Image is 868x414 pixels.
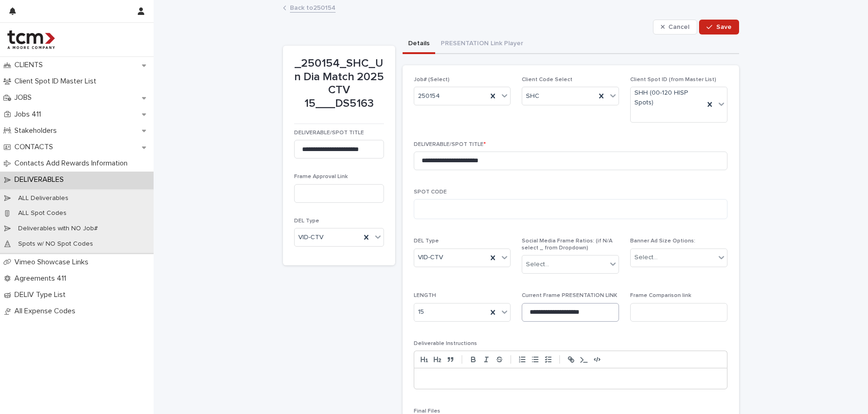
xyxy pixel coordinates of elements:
[11,194,76,202] p: ALL Deliverables
[11,274,74,283] p: Agreements 411
[414,293,436,298] span: LENGTH
[526,91,539,101] span: SHC
[403,34,435,54] button: Details
[11,126,64,135] p: Stakeholders
[11,209,74,217] p: ALL Spot Codes
[414,189,447,195] span: SPOT CODE
[435,34,529,54] button: PRESENTATION Link Player
[630,77,716,83] span: Client Spot ID (from Master List)
[699,20,739,34] button: Save
[668,24,689,30] span: Cancel
[11,240,101,248] p: Spots w/ NO Spot Codes
[418,91,440,101] span: 250154
[418,253,443,262] span: VID-CTV
[7,30,55,49] img: 4hMmSqQkux38exxPVZHQ
[11,110,48,119] p: Jobs 411
[526,260,549,269] div: Select...
[414,238,439,244] span: DEL Type
[634,253,658,262] div: Select...
[294,57,384,110] p: _250154_SHC_Un Dia Match 2025 CTV 15___DS5163
[294,174,348,179] span: Frame Approval Link
[11,143,61,152] p: CONTACTS
[11,61,50,69] p: CLIENTS
[414,341,477,346] span: Deliverable Instructions
[522,293,617,298] span: Current Frame PRESENTATION LINK
[630,238,695,244] span: Banner Ad Size Options:
[298,233,323,242] span: VID-CTV
[716,24,732,30] span: Save
[11,307,83,316] p: All Expense Codes
[414,77,450,83] span: Job# (Select)
[294,130,364,136] span: DELIVERABLE/SPOT TITLE
[653,20,698,34] button: Cancel
[11,290,73,299] p: DELIV Type List
[634,88,700,108] span: SHH (00-120 HISP Spots)
[294,218,319,224] span: DEL Type
[11,93,39,102] p: JOBS
[11,175,71,184] p: DELIVERABLES
[414,408,440,414] span: Final Files
[11,258,96,267] p: Vimeo Showcase Links
[522,77,572,83] span: Client Code Select
[11,77,104,86] p: Client Spot ID Master List
[290,2,336,13] a: Back to250154
[630,293,691,298] span: Frame Comparison link
[414,142,486,147] span: DELIVERABLE/SPOT TITLE
[11,159,135,168] p: Contacts Add Rewards Information
[11,225,105,233] p: Deliverables with NO Job#
[522,238,612,250] span: Social Media Frame Ratios: (if N/A select _ from Dropdown)
[418,307,424,317] span: 15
